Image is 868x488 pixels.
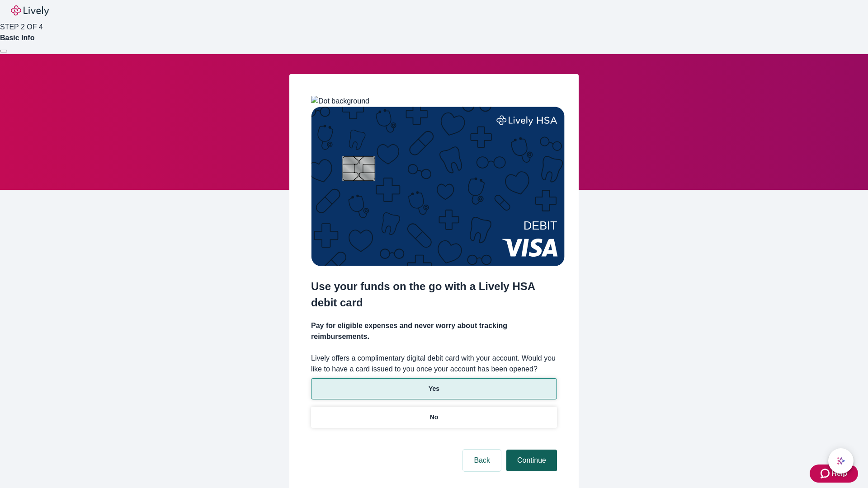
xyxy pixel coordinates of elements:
svg: Lively AI Assistant [836,456,845,465]
button: Zendesk support iconHelp [810,465,858,483]
h4: Pay for eligible expenses and never worry about tracking reimbursements. [311,320,557,342]
label: Lively offers a complimentary digital debit card with your account. Would you like to have a card... [311,353,557,375]
button: Back [463,450,501,471]
h2: Use your funds on the go with a Lively HSA debit card [311,278,557,311]
img: Dot background [311,96,369,107]
button: Continue [506,450,557,471]
img: Lively [11,5,49,16]
p: Yes [429,384,439,394]
img: Debit card [311,107,565,266]
button: Yes [311,378,557,399]
button: No [311,407,557,428]
span: Help [831,468,847,479]
button: chat [828,448,854,474]
p: No [430,413,439,422]
svg: Zendesk support icon [821,468,831,479]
